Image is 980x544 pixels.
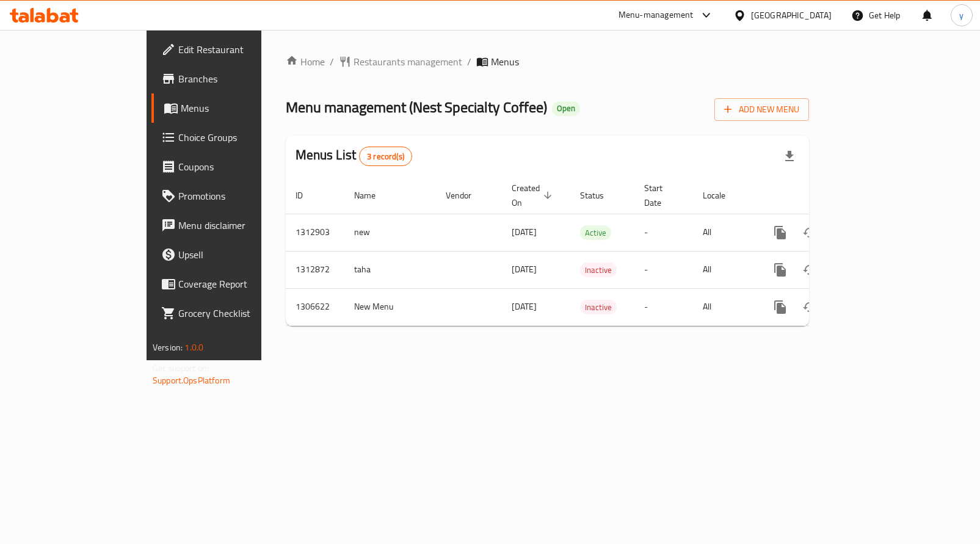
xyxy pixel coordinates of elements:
span: Menu management ( Nest Specialty Coffee ) [286,93,547,121]
td: - [634,214,693,251]
td: new [344,214,436,251]
span: [DATE] [512,224,537,240]
td: New Menu [344,288,436,325]
li: / [330,54,334,69]
th: Actions [756,177,893,214]
span: [DATE] [512,299,537,314]
a: Menus [151,93,310,123]
span: Restaurants management [354,54,462,69]
span: Get support on: [153,360,209,376]
span: Name [354,188,391,203]
div: Total records count [359,147,412,166]
h2: Menus List [296,146,412,166]
a: Menu disclaimer [151,211,310,240]
div: Inactive [580,300,617,314]
td: - [634,251,693,288]
span: Open [552,103,580,114]
span: y [959,9,964,22]
a: Edit Restaurant [151,35,310,64]
td: - [634,288,693,325]
td: 1306622 [286,288,344,325]
span: Grocery Checklist [178,306,300,321]
td: 1312903 [286,214,344,251]
td: All [693,288,756,325]
a: Restaurants management [339,54,462,69]
button: Add New Menu [714,98,809,121]
button: Change Status [795,255,824,285]
span: Coverage Report [178,277,300,291]
span: 1.0.0 [184,339,203,355]
span: Version: [153,339,183,355]
nav: breadcrumb [286,54,809,69]
button: more [766,255,795,285]
td: taha [344,251,436,288]
span: 3 record(s) [360,151,412,162]
button: Change Status [795,292,824,322]
a: Branches [151,64,310,93]
span: Created On [512,181,556,210]
div: Open [552,101,580,116]
a: Grocery Checklist [151,299,310,328]
a: Coupons [151,152,310,181]
span: Add New Menu [724,102,799,117]
span: Upsell [178,247,300,262]
span: [DATE] [512,261,537,277]
span: Vendor [446,188,487,203]
span: Status [580,188,620,203]
td: All [693,214,756,251]
table: enhanced table [286,177,893,326]
button: more [766,292,795,322]
div: Active [580,225,611,240]
span: Menus [181,101,300,115]
td: All [693,251,756,288]
td: 1312872 [286,251,344,288]
a: Coverage Report [151,269,310,299]
a: Support.OpsPlatform [153,372,230,388]
span: ID [296,188,319,203]
span: Inactive [580,263,617,277]
span: Active [580,226,611,240]
a: Upsell [151,240,310,269]
a: Choice Groups [151,123,310,152]
span: Branches [178,71,300,86]
span: Start Date [644,181,678,210]
span: Inactive [580,300,617,314]
div: Export file [775,142,804,171]
span: Coupons [178,159,300,174]
a: Promotions [151,181,310,211]
button: more [766,218,795,247]
span: Menus [491,54,519,69]
span: Edit Restaurant [178,42,300,57]
div: Menu-management [619,8,694,23]
span: Menu disclaimer [178,218,300,233]
div: [GEOGRAPHIC_DATA] [751,9,832,22]
li: / [467,54,471,69]
span: Promotions [178,189,300,203]
button: Change Status [795,218,824,247]
span: Choice Groups [178,130,300,145]
span: Locale [703,188,741,203]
